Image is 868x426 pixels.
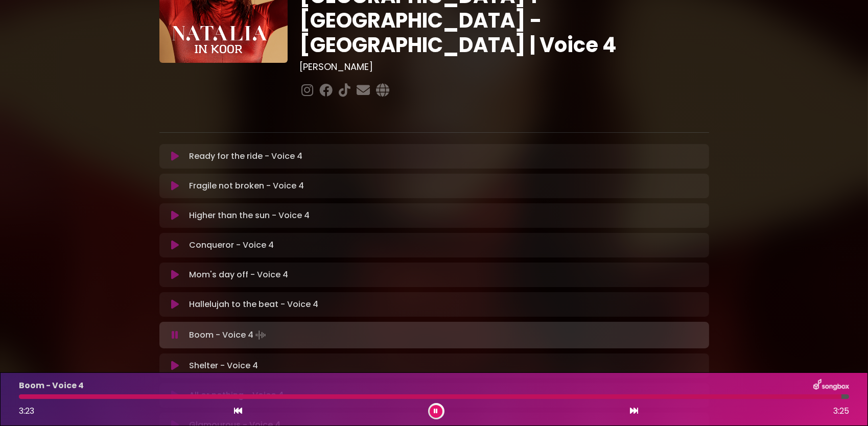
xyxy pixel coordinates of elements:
span: 3:23 [19,405,34,417]
h3: [PERSON_NAME] [300,61,709,73]
p: Fragile not broken - Voice 4 [189,180,304,192]
p: Ready for the ride - Voice 4 [189,150,302,162]
img: waveform4.gif [253,328,268,342]
span: 3:25 [833,405,849,417]
p: Higher than the sun - Voice 4 [189,209,310,222]
p: Boom - Voice 4 [189,328,268,342]
p: Boom - Voice 4 [19,380,84,392]
p: Conqueror - Voice 4 [189,239,274,251]
p: Shelter - Voice 4 [189,360,258,372]
img: songbox-logo-white.png [813,379,849,392]
p: Hallelujah to the beat - Voice 4 [189,298,318,311]
p: Mom's day off - Voice 4 [189,269,288,281]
